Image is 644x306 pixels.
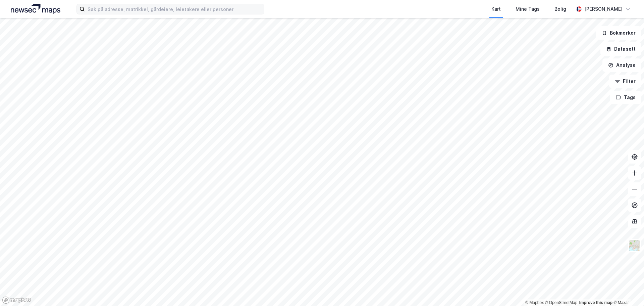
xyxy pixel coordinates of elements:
div: Kart [491,5,501,13]
div: [PERSON_NAME] [584,5,623,13]
input: Søk på adresse, matrikkel, gårdeiere, leietakere eller personer [85,4,264,14]
iframe: Chat Widget [610,274,644,306]
img: logo.a4113a55bc3d86da70a041830d287a7e.svg [11,4,60,14]
div: Mine Tags [516,5,540,13]
div: Bolig [554,5,566,13]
